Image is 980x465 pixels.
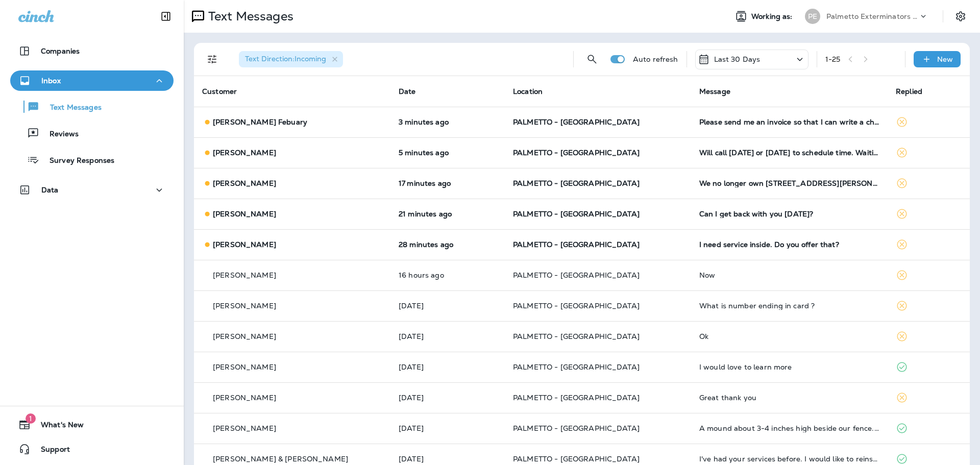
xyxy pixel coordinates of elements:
[213,271,276,279] p: [PERSON_NAME]
[896,87,922,96] span: Replied
[39,156,114,166] p: Survey Responses
[213,455,348,463] p: [PERSON_NAME] & [PERSON_NAME]
[513,148,640,157] span: PALMETTO - [GEOGRAPHIC_DATA]
[399,302,497,310] p: Oct 10, 2025 01:38 PM
[699,271,879,279] div: Now
[41,47,80,55] p: Companies
[399,118,497,126] p: Oct 13, 2025 08:43 AM
[213,210,276,218] p: [PERSON_NAME]
[513,362,640,372] span: PALMETTO - [GEOGRAPHIC_DATA]
[239,51,343,67] div: Text Direction:Incoming
[513,424,640,433] span: PALMETTO - [GEOGRAPHIC_DATA]
[213,363,276,371] p: [PERSON_NAME]
[513,301,640,310] span: PALMETTO - [GEOGRAPHIC_DATA]
[699,118,879,126] div: Please send me an invoice so that I can write a check.
[10,149,174,170] button: Survey Responses
[513,271,640,280] span: PALMETTO - [GEOGRAPHIC_DATA]
[699,210,879,218] div: Can I get back with you Friday?
[213,332,276,340] p: [PERSON_NAME]
[699,302,879,310] div: What is number ending in card ?
[699,455,879,463] div: I've had your services before. I would like to reinstate them
[699,149,879,157] div: Will call today or tomorrow to schedule time. Waiting in tenant availability
[31,445,70,457] span: Support
[699,394,879,402] div: Great thank you
[399,363,497,371] p: Oct 9, 2025 10:21 AM
[399,394,497,402] p: Oct 7, 2025 08:20 AM
[513,393,640,402] span: PALMETTO - [GEOGRAPHIC_DATA]
[699,363,879,371] div: I would love to learn more
[213,424,276,432] p: [PERSON_NAME]
[213,394,276,402] p: [PERSON_NAME]
[714,55,761,63] p: Last 30 Days
[951,7,970,26] button: Settings
[399,87,416,96] span: Date
[805,9,820,24] div: PE
[10,41,174,61] button: Companies
[937,55,953,63] p: New
[41,77,61,85] p: Inbox
[513,454,640,463] span: PALMETTO - [GEOGRAPHIC_DATA]
[26,413,36,424] span: 1
[399,149,497,157] p: Oct 13, 2025 08:41 AM
[826,12,918,20] p: Palmetto Exterminators LLC
[40,103,102,113] p: Text Messages
[213,118,307,126] p: [PERSON_NAME] Febuary
[699,240,879,249] div: I need service inside. Do you offer that?
[399,424,497,432] p: Oct 2, 2025 11:15 AM
[513,332,640,341] span: PALMETTO - [GEOGRAPHIC_DATA]
[399,332,497,340] p: Oct 10, 2025 08:24 AM
[699,332,879,340] div: Ok
[245,54,326,63] span: Text Direction : Incoming
[202,87,237,96] span: Customer
[399,455,497,463] p: Sep 26, 2025 12:19 PM
[699,87,730,96] span: Message
[213,302,276,310] p: [PERSON_NAME]
[10,70,174,91] button: Inbox
[204,9,293,24] p: Text Messages
[152,6,180,27] button: Collapse Sidebar
[213,149,276,157] p: [PERSON_NAME]
[10,123,174,144] button: Reviews
[10,439,174,459] button: Support
[825,55,841,63] div: 1 - 25
[213,179,276,187] p: [PERSON_NAME]
[582,49,602,69] button: Search Messages
[513,179,640,188] span: PALMETTO - [GEOGRAPHIC_DATA]
[213,240,276,249] p: [PERSON_NAME]
[513,117,640,127] span: PALMETTO - [GEOGRAPHIC_DATA]
[41,186,59,194] p: Data
[10,180,174,200] button: Data
[39,130,79,139] p: Reviews
[751,12,795,21] span: Working as:
[633,55,678,63] p: Auto refresh
[399,210,497,218] p: Oct 13, 2025 08:26 AM
[10,96,174,117] button: Text Messages
[399,271,497,279] p: Oct 12, 2025 04:20 PM
[399,240,497,249] p: Oct 13, 2025 08:18 AM
[31,421,84,433] span: What's New
[399,179,497,187] p: Oct 13, 2025 08:30 AM
[10,414,174,435] button: 1What's New
[699,424,879,432] div: A mound about 3-4 inches high beside our fence. Husband knocked it down but this remained. Susan ...
[202,49,223,69] button: Filters
[513,87,543,96] span: Location
[699,179,879,187] div: We no longer own 734 gatewood Dr in roebuck
[513,209,640,218] span: PALMETTO - [GEOGRAPHIC_DATA]
[513,240,640,249] span: PALMETTO - [GEOGRAPHIC_DATA]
